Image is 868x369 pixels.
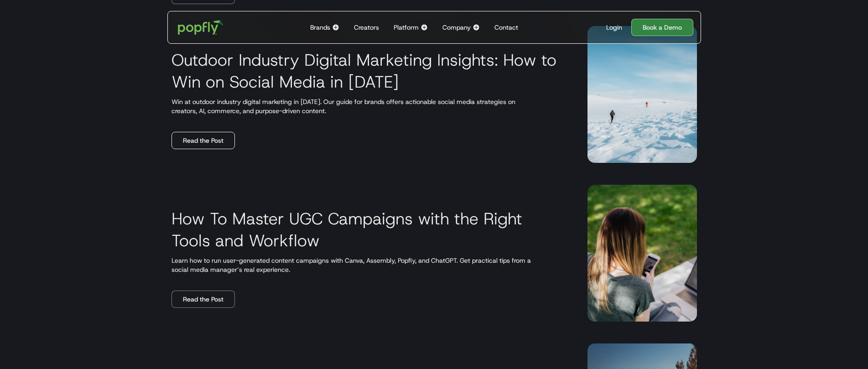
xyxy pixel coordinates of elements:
[394,23,419,32] div: Platform
[172,14,230,41] a: home
[310,23,330,32] div: Brands
[442,23,471,32] div: Company
[172,132,235,149] a: Read the Post
[172,208,566,251] h3: How To Master UGC Campaigns with the Right Tools and Workflow
[603,23,626,32] a: Login
[631,19,693,36] a: Book a Demo
[172,291,235,308] a: Read the Post
[172,256,566,274] p: Learn how to run user-generated content campaigns with Canva, Assembly, Popfly, and ChatGPT. Get ...
[350,11,383,43] a: Creators
[172,49,566,93] h3: Outdoor Industry Digital Marketing Insights: How to Win on Social Media in [DATE]
[494,23,518,32] div: Contact
[491,11,522,43] a: Contact
[354,23,379,32] div: Creators
[172,97,566,115] p: Win at outdoor industry digital marketing in [DATE]. Our guide for brands offers actionable socia...
[606,23,622,32] div: Login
